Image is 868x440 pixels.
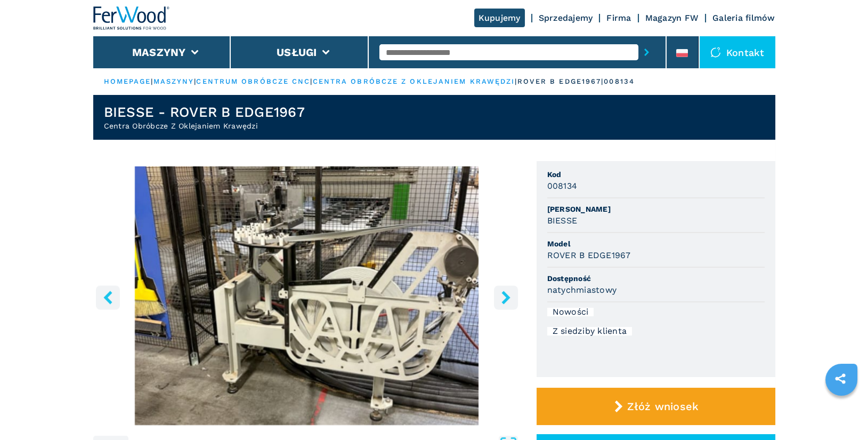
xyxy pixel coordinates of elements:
div: Kontakt [700,36,775,68]
iframe: Chat [823,392,860,432]
a: Firma [606,13,631,23]
h1: BIESSE - ROVER B EDGE1967 [104,103,305,121]
a: Magazyn FW [645,13,699,23]
button: submit-button [638,40,655,65]
span: Model [547,238,765,249]
h3: natychmiastowy [547,284,617,296]
span: Kod [547,169,765,180]
span: | [310,77,312,85]
img: Ferwood [93,6,170,30]
span: [PERSON_NAME] [547,204,765,214]
a: Kupujemy [474,9,525,27]
a: maszyny [153,77,194,85]
span: | [151,77,153,85]
span: | [515,77,517,85]
a: Sprzedajemy [539,13,593,23]
img: Centra Obróbcze Z Oklejaniem Krawędzi BIESSE ROVER B EDGE1967 [93,166,521,425]
h3: ROVER B EDGE1967 [547,249,631,261]
p: rover b edge1967 | [517,77,604,86]
div: Go to Slide 5 [93,166,521,425]
a: centrum obróbcze cnc [196,77,310,85]
span: | [194,77,196,85]
p: 008134 [604,77,635,86]
span: Złóż wniosek [627,400,699,413]
h3: 008134 [547,180,578,192]
span: Dostępność [547,273,765,284]
a: centra obróbcze z oklejaniem krawędzi [313,77,515,85]
div: Nowości [547,308,594,316]
button: right-button [494,285,518,309]
button: Złóż wniosek [537,388,775,425]
h2: Centra Obróbcze Z Oklejaniem Krawędzi [104,121,305,131]
button: left-button [96,285,120,309]
img: Kontakt [710,47,721,58]
a: HOMEPAGE [104,77,151,85]
a: Galeria filmów [712,13,775,23]
h3: BIESSE [547,214,578,227]
button: Maszyny [132,46,186,59]
button: Usługi [277,46,317,59]
div: Z siedziby klienta [547,327,632,335]
a: sharethis [827,365,854,392]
